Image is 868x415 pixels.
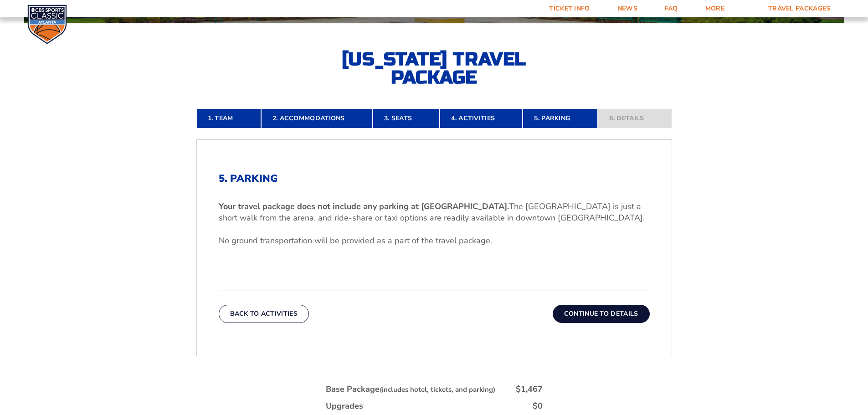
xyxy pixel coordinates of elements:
div: Upgrades [326,400,363,412]
a: 1. Team [196,108,261,128]
button: Back To Activities [219,305,309,323]
p: The [GEOGRAPHIC_DATA] is just a short walk from the arena, and ride-share or taxi options are rea... [219,201,650,224]
div: Base Package [326,384,495,395]
div: $0 [533,400,543,412]
h2: [US_STATE] Travel Package [334,50,534,87]
button: Continue To Details [553,305,650,323]
b: Your travel package does not include any parking at [GEOGRAPHIC_DATA]. [219,201,509,212]
a: 2. Accommodations [261,108,373,128]
a: 4. Activities [440,108,523,128]
p: No ground transportation will be provided as a part of the travel package. [219,235,650,246]
div: $1,467 [516,384,543,395]
img: CBS Sports Classic [27,5,67,44]
h2: 5. Parking [219,173,650,184]
a: 3. Seats [373,108,440,128]
small: (includes hotel, tickets, and parking) [380,385,495,394]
